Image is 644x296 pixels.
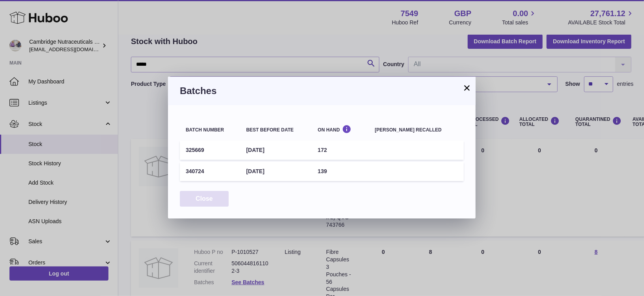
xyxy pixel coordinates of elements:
button: Close [180,191,229,207]
td: 139 [312,162,369,181]
td: [DATE] [240,162,312,181]
td: 340724 [180,162,240,181]
td: 325669 [180,141,240,160]
div: On Hand [318,125,363,132]
h3: Batches [180,85,464,97]
td: [DATE] [240,141,312,160]
div: [PERSON_NAME] recalled [375,128,458,133]
button: × [462,83,472,92]
div: Batch number [186,128,234,133]
div: Best before date [246,128,306,133]
td: 172 [312,141,369,160]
